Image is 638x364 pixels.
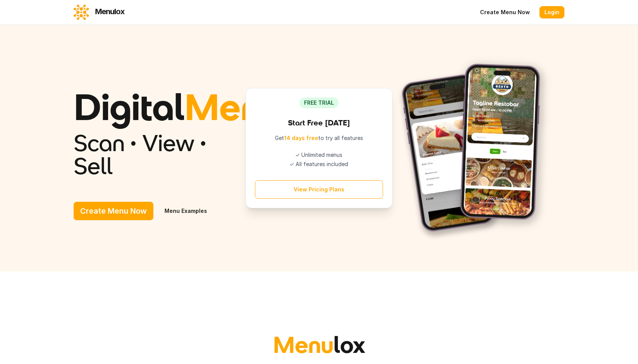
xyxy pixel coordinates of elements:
[255,160,383,168] li: ✓ All features included
[74,131,229,177] h2: Scan • View • Sell
[284,135,318,141] span: 14 days free
[184,83,281,130] span: Menu
[397,56,552,241] img: banner image
[255,117,383,128] h3: Start Free [DATE]
[255,134,383,142] p: Get to try all features
[158,202,214,220] a: Menu Examples
[74,88,229,125] h1: Digital
[74,202,153,220] button: Create Menu Now
[273,333,365,356] h2: lox
[255,180,383,199] button: View Pricing Plans
[273,329,334,359] span: Menu
[255,151,383,159] li: ✓ Unlimited menus
[299,97,339,108] div: FREE TRIAL
[74,5,125,20] a: Menulox
[539,6,564,18] a: Login
[74,5,89,20] img: logo
[475,6,535,18] a: Create Menu Now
